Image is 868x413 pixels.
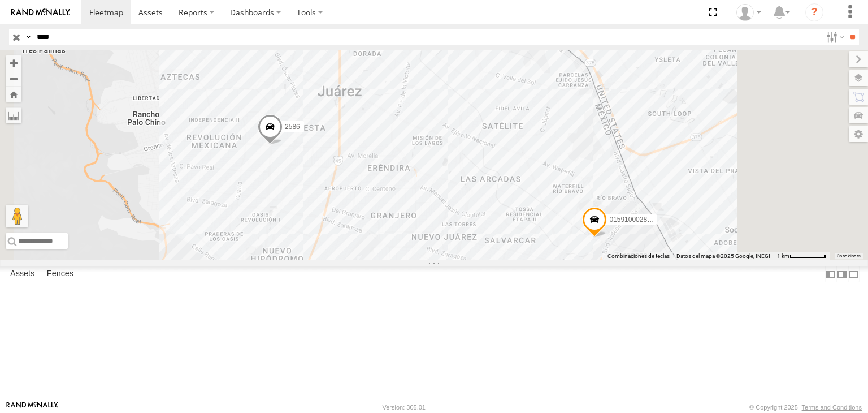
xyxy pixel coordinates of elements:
span: Datos del mapa ©2025 Google, INEGI [676,253,770,259]
i: ? [805,3,823,21]
label: Dock Summary Table to the Left [825,266,836,282]
label: Hide Summary Table [848,266,860,282]
span: 1 km [777,253,789,259]
label: Dock Summary Table to the Right [836,266,848,282]
button: Zoom Home [6,87,21,102]
button: Zoom in [6,55,21,71]
label: Measure [6,107,21,123]
a: Visit our Website [6,402,58,413]
button: Arrastra el hombrecito naranja al mapa para abrir Street View [6,205,28,227]
button: Escala del mapa: 1 km por 61 píxeles [774,252,830,260]
label: Search Filter Options [822,29,846,45]
div: © Copyright 2025 - [749,404,862,411]
label: Map Settings [849,126,868,142]
label: Assets [5,266,40,282]
label: Search Query [24,29,33,45]
label: Fences [41,266,79,282]
span: 015910002825860 [609,216,666,223]
button: Combinaciones de teclas [607,252,670,260]
a: Terms and Conditions [802,404,862,411]
button: Zoom out [6,71,21,87]
img: rand-logo.svg [11,8,70,16]
div: Version: 305.01 [383,404,426,411]
a: Condiciones [837,254,861,259]
div: Irving Rodriguez [732,4,765,21]
span: 2586 [285,123,300,131]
